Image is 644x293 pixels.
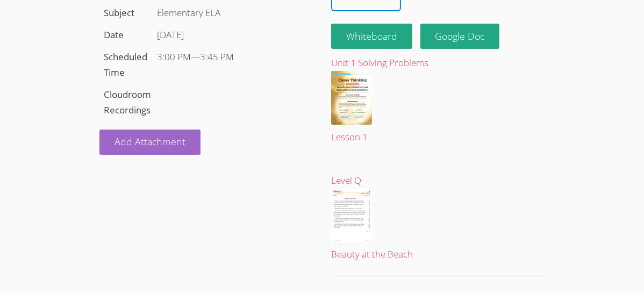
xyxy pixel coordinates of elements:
label: Subject [104,6,134,19]
div: [DATE] [157,27,309,43]
label: Date [104,28,124,41]
label: Scheduled Time [104,51,147,78]
img: Lesson%201.pdf [331,71,372,125]
div: Level Q [331,173,545,189]
label: Cloudroom Recordings [104,88,151,116]
img: Fluency_PP_Q_beauty_at_the_beach.pdf [331,189,373,242]
a: Level QBeauty at the Beach [331,173,545,263]
a: Add Attachment [99,130,201,155]
div: Unit 1 Solving Problems [331,55,545,71]
div: Lesson 1 [331,130,545,145]
span: 3:00 PM [157,51,191,63]
a: Google Doc [420,24,500,49]
div: — [157,49,309,65]
a: Unit 1 Solving ProblemsLesson 1 [331,55,545,145]
span: 3:45 PM [200,51,234,63]
div: Elementary ELA [153,2,313,24]
div: Beauty at the Beach [331,247,545,262]
button: Whiteboard [331,24,412,49]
